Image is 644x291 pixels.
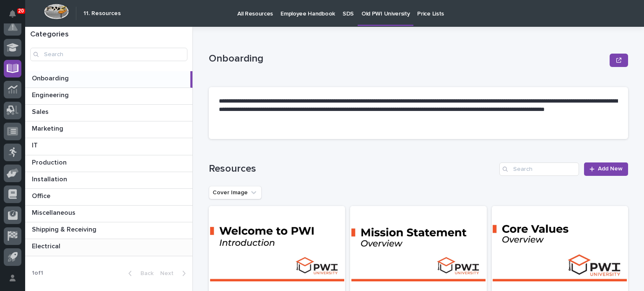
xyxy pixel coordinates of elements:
button: Back [122,270,157,277]
p: Onboarding [209,53,606,65]
button: Next [157,270,192,277]
input: Search [499,162,579,176]
input: Search [30,48,187,61]
p: Production [32,157,68,167]
p: Shipping & Receiving [32,224,98,234]
a: ITIT [25,138,192,155]
h1: Resources [209,163,496,175]
span: Next [160,270,179,277]
a: MarketingMarketing [25,121,192,138]
a: ElectricalElectrical [25,239,192,256]
a: OnboardingOnboarding [25,71,192,88]
div: Notifications20 [10,10,21,23]
a: OfficeOffice [25,189,192,206]
p: Miscellaneous [32,207,77,217]
p: Installation [32,174,69,183]
span: Add New [598,165,623,173]
p: 20 [18,8,24,14]
a: MiscellaneousMiscellaneous [25,206,192,222]
p: IT [32,140,39,149]
p: Engineering [32,90,70,99]
h1: Categories [30,30,187,39]
a: Shipping & ReceivingShipping & Receiving [25,222,192,239]
p: Marketing [32,123,65,133]
a: InstallationInstallation [25,172,192,189]
p: Sales [32,106,50,116]
a: EngineeringEngineering [25,88,192,105]
img: Workspace Logo [44,4,69,19]
a: Add New [584,162,628,176]
p: Electrical [32,241,62,250]
p: Office [32,191,52,200]
button: Cover Image [209,186,262,199]
button: Notifications [4,5,21,23]
a: SalesSales [25,105,192,121]
p: Onboarding [32,73,70,82]
span: Back [135,270,153,277]
h2: 11. Resources [83,10,121,17]
a: ProductionProduction [25,155,192,172]
p: 1 of 1 [25,263,50,283]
